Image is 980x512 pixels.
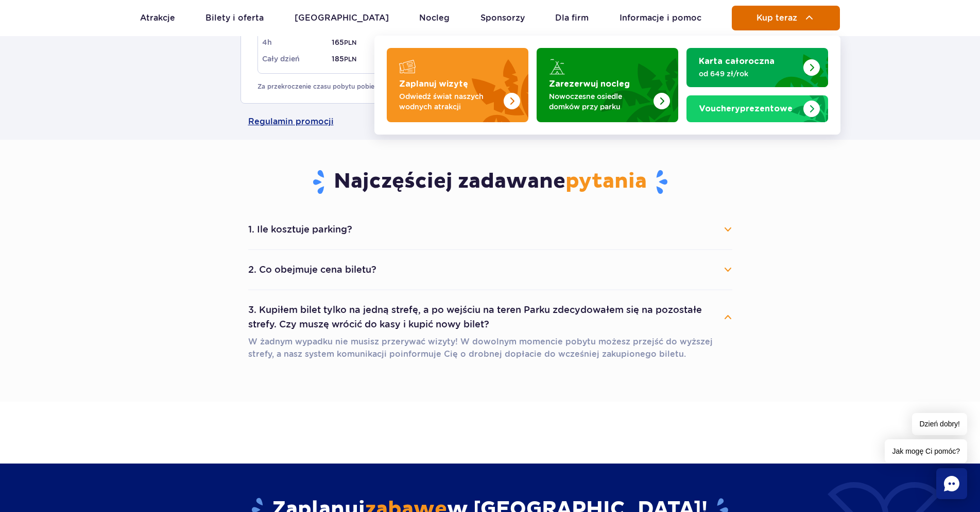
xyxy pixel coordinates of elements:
[936,468,967,499] div: Chat
[248,218,732,241] button: 1. Ile kosztuje parking?
[372,34,427,51] td: 155
[537,48,678,122] a: Zarezerwuj nocleg
[257,82,723,91] p: Za przekroczenie czasu pobytu pobierana jest dodatkowa opłata (10 PLN / 15 minut).
[885,439,967,463] span: Jak mogę Ci pomóc?
[399,80,468,88] strong: Zaplanuj wizytę
[399,91,500,112] p: Odwiedź świat naszych wodnych atrakcji
[686,48,828,87] a: Karta całoroczna
[686,95,828,122] a: Vouchery prezentowe
[620,6,701,30] a: Informacje i pomoc
[295,6,389,30] a: [GEOGRAPHIC_DATA]
[549,80,630,88] strong: Zarezerwuj nocleg
[757,13,797,23] span: Kup teraz
[387,48,528,122] a: Zaplanuj wizytę
[699,69,799,79] p: od 649 zł/rok
[699,57,775,65] strong: Karta całoroczna
[480,6,525,30] a: Sponsorzy
[317,34,372,51] td: 165
[248,336,732,360] p: W żadnym wypadku nie musisz przerywać wizyty! W dowolnym momencie pobytu możesz przejść do wyższe...
[248,104,732,140] a: Regulamin promocji
[140,6,175,30] a: Atrakcje
[248,169,732,195] h3: Najczęściej zadawane
[699,105,740,113] span: Vouchery
[565,169,647,194] span: pytania
[419,6,450,30] a: Nocleg
[699,105,793,113] strong: prezentowe
[262,34,317,51] td: 4h
[262,51,317,67] td: Cały dzień
[372,51,427,67] td: 175
[317,51,372,67] td: 185
[549,91,649,112] p: Nowoczesne osiedle domków przy parku
[248,299,732,336] button: 3. Kupiłem bilet tylko na jedną strefę, a po wejściu na teren Parku zdecydowałem się na pozostałe...
[205,6,264,30] a: Bilety i oferta
[555,6,589,30] a: Dla firm
[912,413,967,435] span: Dzień dobry!
[344,55,356,63] small: PLN
[248,258,732,281] button: 2. Co obejmuje cena biletu?
[732,6,840,30] button: Kup teraz
[344,39,356,46] small: PLN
